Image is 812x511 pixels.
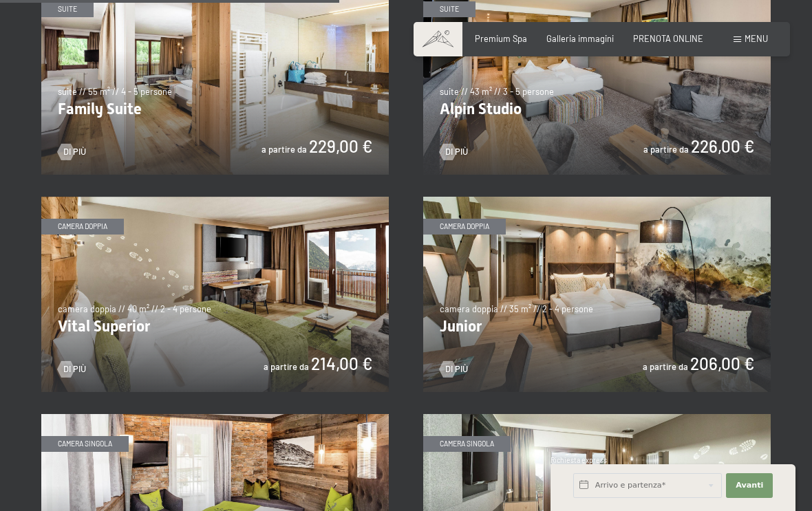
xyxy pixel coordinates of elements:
span: Di più [445,363,468,376]
span: Di più [63,146,86,158]
a: Galleria immagini [546,33,614,44]
a: Di più [440,146,468,158]
img: Vital Superior [41,197,389,392]
span: Menu [745,33,768,44]
span: Di più [445,146,468,158]
a: Di più [58,146,86,158]
span: Avanti [736,480,763,491]
span: Di più [63,363,86,376]
a: Junior [423,197,771,204]
img: Junior [423,197,771,392]
a: Single Superior [423,414,771,421]
a: Vital Superior [41,197,389,204]
a: Di più [58,363,86,376]
a: Premium Spa [475,33,527,44]
a: PRENOTA ONLINE [633,33,703,44]
span: Richiesta express [551,456,607,464]
button: Avanti [726,473,773,498]
a: Di più [440,363,468,376]
a: Single Alpin [41,414,389,421]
